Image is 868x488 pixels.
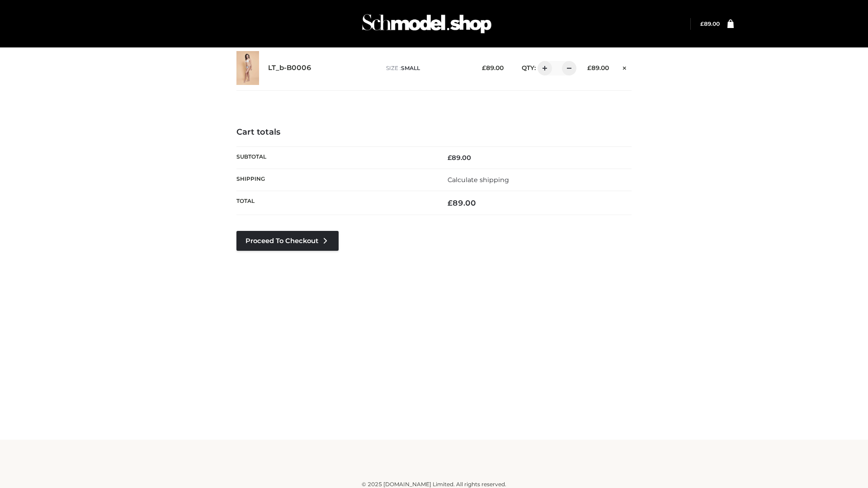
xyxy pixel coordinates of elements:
img: Schmodel Admin 964 [359,6,495,42]
a: Proceed to Checkout [236,231,339,251]
span: £ [482,64,486,71]
div: QTY: [513,61,573,75]
bdi: 89.00 [448,198,476,207]
th: Subtotal [236,146,434,169]
th: Total [236,191,434,215]
h4: Cart totals [236,127,632,137]
th: Shipping [236,169,434,191]
bdi: 89.00 [482,64,504,71]
a: Calculate shipping [448,176,509,184]
span: £ [448,154,452,162]
span: SMALL [401,65,420,71]
span: £ [587,64,591,71]
a: £89.00 [700,20,720,27]
span: £ [448,198,453,207]
bdi: 89.00 [587,64,609,71]
p: size : [386,64,468,72]
a: LT_b-B0006 [268,64,311,72]
bdi: 89.00 [700,20,720,27]
a: Remove this item [618,61,632,73]
bdi: 89.00 [448,154,471,162]
span: £ [700,20,704,27]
